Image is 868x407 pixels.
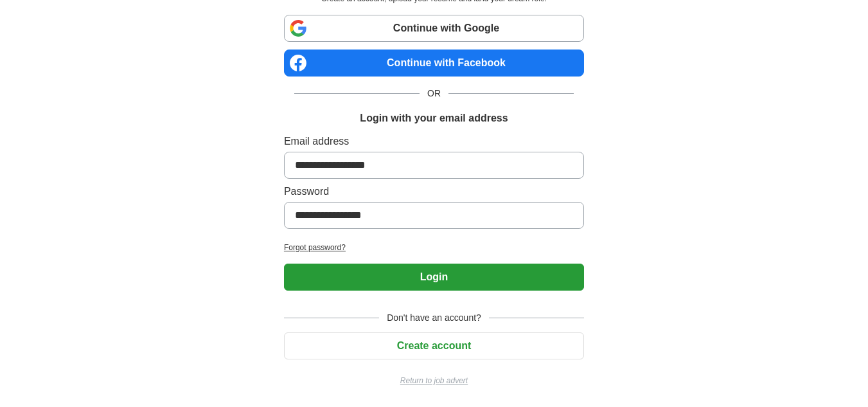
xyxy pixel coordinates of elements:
[284,332,584,359] button: Create account
[284,375,584,386] a: Return to job advert
[284,50,584,77] a: Continue with Facebook
[379,311,489,325] span: Don't have an account?
[284,242,584,253] a: Forgot password?
[284,134,584,149] label: Email address
[284,340,584,351] a: Create account
[284,15,584,42] a: Continue with Google
[284,264,584,291] button: Login
[284,184,584,199] label: Password
[420,87,448,100] span: OR
[360,111,508,126] h1: Login with your email address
